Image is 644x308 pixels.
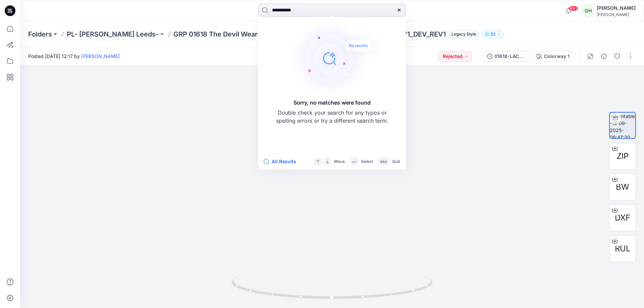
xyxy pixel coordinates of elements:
[615,212,630,224] span: DXF
[598,51,609,62] button: Details
[610,113,635,138] img: turntable-13-09-2025-06:47:30
[361,158,373,165] p: Select
[446,29,479,39] button: Legacy Style
[448,30,479,38] span: Legacy Style
[482,29,504,39] button: 32
[173,29,312,39] a: GRP 01618 The Devil Wears Prada Collection
[616,181,629,193] span: BW
[392,158,400,165] p: Quit
[494,53,525,60] div: 01618-LACE TANK SET V1_DEV_REV1
[490,30,495,38] p: 32
[275,109,389,125] p: Double check your search for any typos or spelling errors or try a different search term.
[28,53,120,60] span: Posted [DATE] 12:17 by
[615,243,631,255] span: RUL
[597,4,636,12] div: [PERSON_NAME]
[616,150,629,162] span: ZIP
[264,158,301,166] button: All Results
[544,53,570,60] div: Colorway 1
[597,12,636,17] div: [PERSON_NAME]
[67,29,159,39] a: PL- [PERSON_NAME] Leeds-
[380,158,387,165] p: esc
[334,158,345,165] p: Move
[81,53,120,59] a: [PERSON_NAME]
[532,51,574,62] button: Colorway 1
[28,29,52,39] a: Folders
[483,51,530,62] button: 01618-LACE TANK SET V1_DEV_REV1
[568,6,578,11] span: 99+
[290,18,384,99] img: Sorry, no matches were found
[293,99,371,107] h5: Sorry, no matches were found
[582,5,594,17] div: GH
